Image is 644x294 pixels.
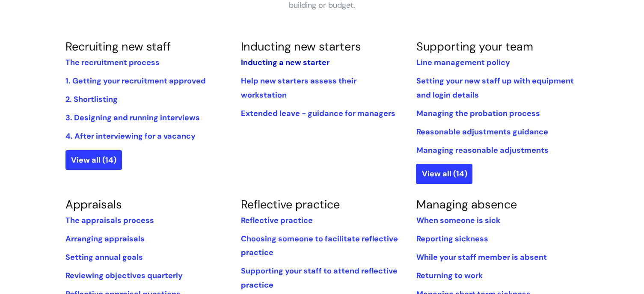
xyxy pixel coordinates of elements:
a: Choosing someone to facilitate reflective practice [240,234,398,258]
a: Supporting your team [416,39,533,54]
a: View all (14) [416,164,472,184]
a: Setting annual goals [65,252,143,262]
a: Reasonable adjustments guidance [416,127,548,137]
a: Reviewing objectives quarterly [65,270,183,281]
a: 3. Designing and running interviews [65,113,200,123]
a: Line management policy [416,57,510,68]
a: Inducting a new starter [240,57,329,68]
a: Arranging appraisals [65,234,145,244]
a: Appraisals [65,197,122,212]
a: While‌ ‌your‌ ‌staff‌ ‌member‌ ‌is‌ ‌absent‌ [416,252,546,262]
a: The appraisals process [65,215,154,226]
a: The recruitment process [65,57,160,68]
a: Inducting new starters [240,39,361,54]
a: Reflective practice [240,197,339,212]
a: Supporting your staff to attend reflective practice [240,266,397,290]
a: Setting your new staff up with equipment and login details [416,76,573,100]
a: 2. Shortlisting [65,94,118,104]
a: Managing the probation process [416,108,540,119]
a: When someone is sick [416,215,500,226]
a: Managing reasonable adjustments [416,145,548,155]
a: 4. After interviewing for a vacancy [65,131,196,141]
a: Help new starters assess their workstation [240,76,356,100]
a: Managing absence [416,197,516,212]
a: Reporting sickness [416,234,488,244]
a: Reflective practice [240,215,312,226]
a: View all (14) [65,150,122,170]
a: Returning to work [416,270,482,281]
a: 1. Getting your recruitment approved [65,76,206,86]
a: Recruiting new staff [65,39,171,54]
a: Extended leave - guidance for managers [240,108,395,119]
